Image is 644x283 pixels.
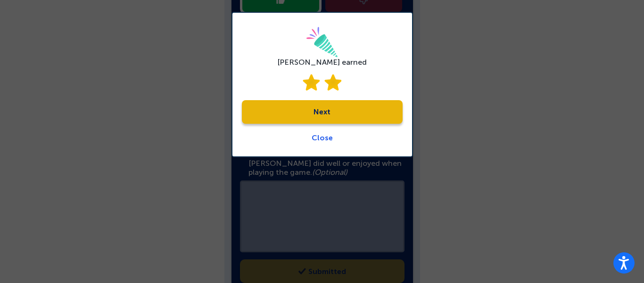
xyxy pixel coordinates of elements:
[312,133,333,142] a: Close
[306,27,338,58] img: celebrate
[242,100,403,124] a: Next
[303,74,320,91] img: star
[324,74,341,91] img: star
[277,58,367,67] div: [PERSON_NAME] earned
